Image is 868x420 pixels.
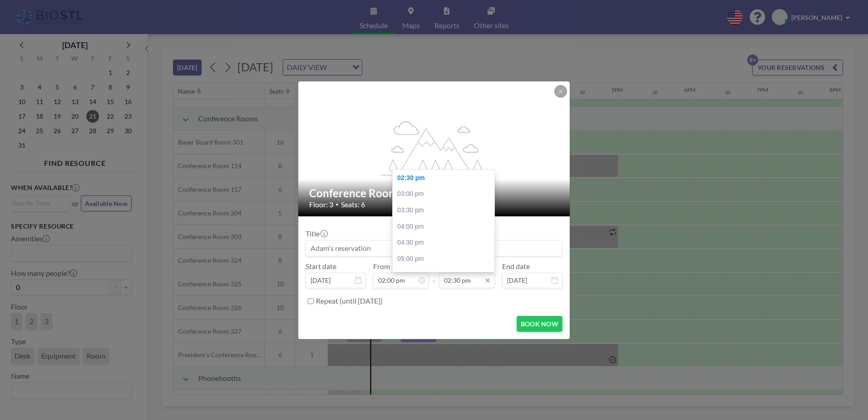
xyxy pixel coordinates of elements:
label: Title [306,229,327,238]
div: 05:30 pm [393,267,499,283]
span: • [335,201,339,208]
button: BOOK NOW [517,316,562,332]
input: Adam's reservation [306,240,562,256]
label: Start date [306,262,336,271]
label: Repeat (until [DATE]) [316,296,383,305]
span: Floor: 3 [309,200,333,209]
div: 04:00 pm [393,219,499,235]
div: 03:00 pm [393,186,499,202]
label: From [373,262,390,271]
div: 05:00 pm [393,251,499,267]
div: 04:30 pm [393,235,499,251]
h2: Conference Room 327 [309,186,560,200]
label: End date [502,262,530,271]
div: 03:30 pm [393,202,499,219]
span: - [433,265,435,285]
span: Seats: 6 [341,200,365,209]
div: 02:30 pm [393,170,499,186]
